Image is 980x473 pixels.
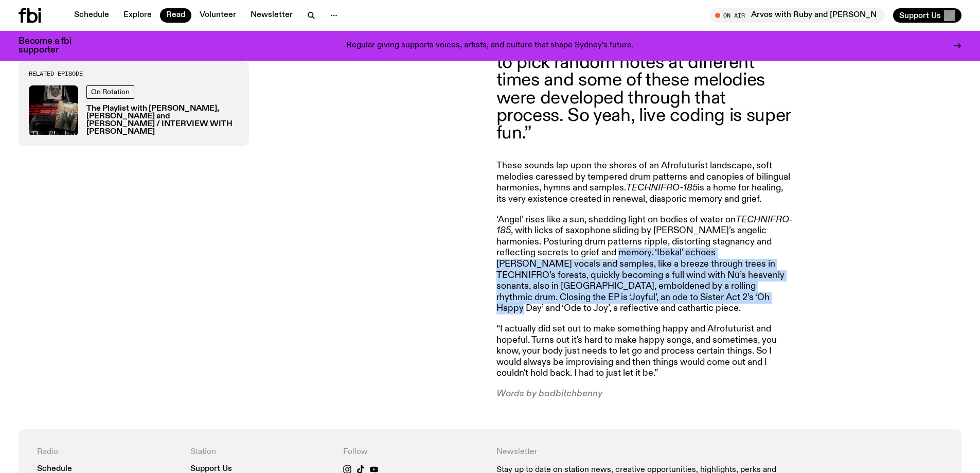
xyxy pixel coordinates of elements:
h3: Become a fbi supporter [19,37,84,55]
a: Support Us [190,465,232,473]
em: TECHNIFRO-185 [626,183,698,192]
span: Support Us [899,11,941,20]
a: Schedule [37,465,72,473]
a: On RotationThe Playlist with [PERSON_NAME], [PERSON_NAME] and [PERSON_NAME] / INTERVIEW WITH [PER... [29,85,239,136]
p: Words by badbitchbenny [496,389,793,400]
a: Volunteer [193,8,242,23]
button: Support Us [893,8,961,23]
h3: Related Episode [29,71,239,77]
h4: Follow [343,447,484,457]
h4: Newsletter [496,447,790,457]
a: Newsletter [244,8,299,23]
a: Read [160,8,191,23]
p: “I actually did set out to make something happy and Afrofuturist and hopeful. Turns out it's hard... [496,324,793,379]
p: ‘Angel’ rises like a sun, shedding light on bodies of water on , with licks of saxophone sliding ... [496,215,793,314]
p: These sounds lap upon the shores of an Afrofuturist landscape, soft melodies caressed by tempered... [496,161,793,205]
p: Regular giving supports voices, artists, and culture that shape Sydney’s future. [346,41,634,50]
h4: Radio [37,447,178,457]
a: Schedule [68,8,115,23]
a: Explore [117,8,158,23]
h4: Station [190,447,331,457]
blockquote: “Some of these songs I just picked a scale and then asked the computer to pick random notes at di... [496,19,793,142]
button: On AirArvos with Ruby and [PERSON_NAME] [710,8,885,23]
h3: The Playlist with [PERSON_NAME], [PERSON_NAME] and [PERSON_NAME] / INTERVIEW WITH [PERSON_NAME] [86,105,239,136]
